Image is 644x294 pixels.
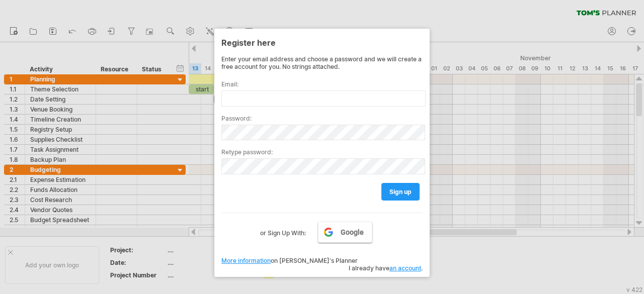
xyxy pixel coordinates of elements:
span: I already have . [349,264,423,272]
label: Password: [221,115,423,122]
span: on [PERSON_NAME]'s Planner [221,257,358,264]
a: sign up [381,183,420,201]
div: Enter your email address and choose a password and we will create a free account for you. No stri... [221,55,423,70]
a: Google [318,222,372,243]
div: Register here [221,33,423,51]
a: an account [389,264,421,272]
label: Retype password: [221,148,423,156]
label: Email: [221,80,423,88]
a: More information [221,257,271,264]
label: or Sign Up With: [260,222,306,239]
span: Google [341,228,364,236]
span: sign up [389,188,412,195]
